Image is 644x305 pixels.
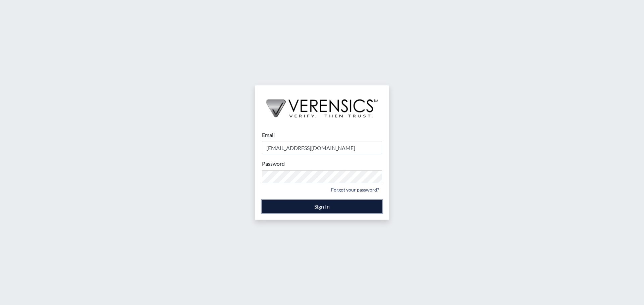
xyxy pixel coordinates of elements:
[262,160,285,168] label: Password
[255,85,389,124] img: logo-wide-black.2aad4157.png
[262,131,275,139] label: Email
[262,200,382,213] button: Sign In
[328,184,382,195] a: Forgot your password?
[262,142,382,154] input: Email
